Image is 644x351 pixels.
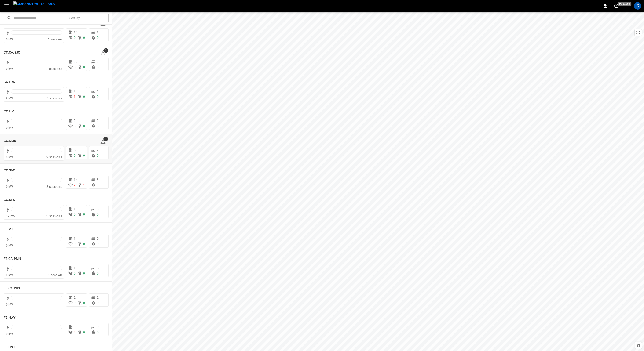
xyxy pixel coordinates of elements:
h6: EL.MTH [4,227,16,232]
span: 0 kW [6,303,13,306]
span: 0 [97,237,99,240]
span: 20 [74,60,77,64]
span: 0 kW [6,185,13,188]
span: 10 [74,207,77,211]
span: 0 [97,154,99,157]
h6: CC.SAC [4,168,15,173]
span: 3 sessions [46,185,62,188]
span: 3 sessions [46,214,62,218]
span: 9 kW [6,96,13,100]
span: 2 sessions [46,67,62,71]
span: 2 sessions [46,155,62,159]
span: 2 [97,296,99,299]
span: 20 s ago [618,2,632,6]
span: 0 [97,301,99,305]
span: 1 [97,30,99,34]
h6: CC.STK [4,197,15,203]
span: 0 kW [6,155,13,159]
span: 0 kW [6,67,13,71]
span: 0 [83,124,85,128]
span: 0 kW [6,244,13,247]
span: 1 [103,137,108,141]
span: 2 [74,296,76,299]
span: 0 [74,271,76,275]
span: 1 [83,183,85,187]
span: 13 [74,89,77,93]
span: 0 [97,213,99,216]
h6: CC.LIV [4,109,14,114]
span: 2 [97,60,99,64]
span: 0 [97,242,99,246]
span: 1 session [48,273,62,277]
span: 14 [74,178,77,181]
span: 0 [74,242,76,246]
span: 1 [103,48,108,53]
span: 0 [83,242,85,246]
button: set refresh interval [613,2,620,10]
h6: FE.CA.PMN [4,256,21,261]
span: 0 [83,95,85,98]
span: 1 [74,237,76,240]
span: 3 [97,178,99,181]
span: 0 [83,271,85,275]
span: 0 [74,65,76,69]
canvas: Map [112,12,644,351]
span: 0 [97,271,99,275]
span: 6 [74,148,76,152]
span: 0 kW [6,332,13,336]
span: 1 [74,95,76,98]
h6: CC.MOD [4,138,16,144]
span: 3 sessions [46,96,62,100]
span: 0 [83,36,85,40]
span: 0 [97,325,99,329]
span: 0 [97,36,99,40]
span: 1 [74,266,76,270]
div: profile-icon [634,2,641,10]
span: 0 kW [6,126,13,130]
span: 2 [74,183,76,187]
span: 0 [97,330,99,334]
span: 0 [97,95,99,98]
span: 0 [74,154,76,157]
span: 0 [74,301,76,305]
span: 19 kW [6,214,15,218]
span: 0 [97,183,99,187]
span: 5 [97,266,99,270]
h6: FE.HWY [4,315,16,320]
span: 1 session [48,37,62,41]
span: 0 [83,330,85,334]
span: 10 [74,30,77,34]
img: ampcontrol.io logo [13,1,55,7]
h6: CC.CA.SJO [4,50,20,55]
span: 2 [97,148,99,152]
span: 0 [83,154,85,157]
span: 0 [83,213,85,216]
span: 0 [74,213,76,216]
span: 0 [74,36,76,40]
span: 3 [74,325,76,329]
span: 0 [83,301,85,305]
h6: FE.CA.PRS [4,286,20,291]
span: 3 [74,330,76,334]
span: 2 [97,119,99,123]
h6: FE.ONT [4,345,15,350]
span: 0 kW [6,273,13,277]
span: 2 [74,119,76,123]
span: 0 [97,65,99,69]
span: 0 [97,207,99,211]
span: 4 [97,89,99,93]
span: 0 [83,65,85,69]
span: 0 [97,124,99,128]
h6: CC.FRN [4,80,15,85]
span: 0 kW [6,37,13,41]
span: 0 [74,124,76,128]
